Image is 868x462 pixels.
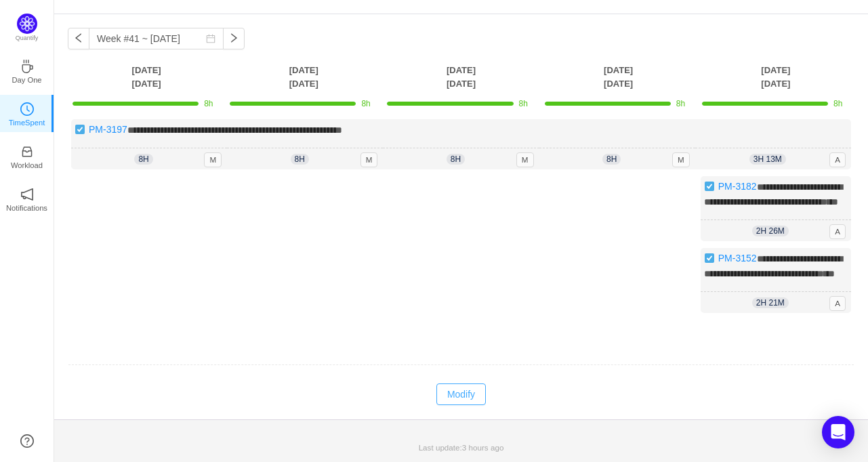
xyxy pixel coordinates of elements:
[134,154,152,165] span: 8h
[704,181,715,192] img: 10738
[89,124,127,135] a: PM-3197
[360,152,378,167] span: M
[11,159,43,171] p: Workload
[540,63,697,91] th: [DATE] [DATE]
[9,117,45,129] p: TimeSpent
[6,202,47,214] p: Notifications
[20,149,34,163] a: icon: inboxWorkload
[718,181,757,192] a: PM-3182
[20,102,34,116] i: icon: clock-circle
[89,28,224,49] input: Select a week
[676,99,685,108] span: 8h
[447,154,465,165] span: 8h
[419,443,504,452] span: Last update:
[206,34,215,43] i: icon: calendar
[16,34,39,43] p: Quantify
[672,152,690,167] span: M
[516,152,534,167] span: M
[20,434,34,448] a: icon: question-circle
[361,99,370,108] span: 8h
[602,154,621,165] span: 8h
[20,106,34,120] a: icon: clock-circleTimeSpent
[436,383,486,405] button: Modify
[225,63,382,91] th: [DATE] [DATE]
[752,226,789,236] span: 2h 26m
[829,224,846,239] span: A
[519,99,528,108] span: 8h
[20,188,34,201] i: icon: notification
[822,416,854,448] div: Open Intercom Messenger
[20,145,34,159] i: icon: inbox
[833,99,842,108] span: 8h
[20,64,34,77] a: icon: coffeeDay One
[291,154,309,165] span: 8h
[75,124,85,135] img: 10738
[223,28,245,49] button: icon: right
[20,192,34,205] a: icon: notificationNotifications
[829,152,846,167] span: A
[204,99,213,108] span: 8h
[204,152,222,167] span: M
[68,28,89,49] button: icon: left
[462,443,504,452] span: 3 hours ago
[752,297,789,308] span: 2h 21m
[68,63,225,91] th: [DATE] [DATE]
[718,253,757,264] a: PM-3152
[382,63,539,91] th: [DATE] [DATE]
[704,253,715,264] img: 10738
[829,296,846,311] span: A
[20,60,34,73] i: icon: coffee
[17,14,37,34] img: Quantify
[697,63,854,91] th: [DATE] [DATE]
[749,154,786,165] span: 3h 13m
[12,74,41,86] p: Day One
